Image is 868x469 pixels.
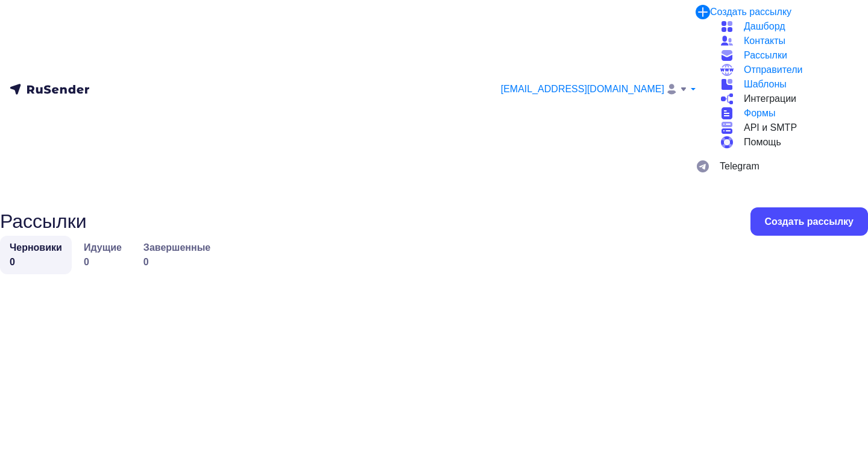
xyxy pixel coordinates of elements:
a: Рассылки [720,48,858,63]
span: Контакты [744,34,785,48]
span: Рассылки [744,48,787,63]
a: Идущие0 [74,236,131,274]
div: Создать рассылку [710,5,791,19]
a: Завершенные0 [134,236,220,274]
span: Помощь [744,135,781,150]
a: Дашборд [720,19,858,34]
span: Отправители [744,63,802,77]
a: Отправители [720,63,858,77]
span: [EMAIL_ADDRESS][DOMAIN_NAME] [501,82,664,96]
div: 0 [143,255,210,269]
span: Формы [744,106,775,121]
div: 0 [10,255,62,269]
div: Создать рассылку [765,215,854,228]
a: Формы [720,106,858,121]
a: [EMAIL_ADDRESS][DOMAIN_NAME] [501,82,696,97]
span: API и SMTP [744,121,797,135]
div: 0 [84,255,122,269]
span: Дашборд [744,19,785,34]
span: Telegram [720,159,759,174]
span: Шаблоны [744,77,787,92]
a: Шаблоны [720,77,858,92]
a: Контакты [720,34,858,48]
span: Интеграции [744,92,796,106]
